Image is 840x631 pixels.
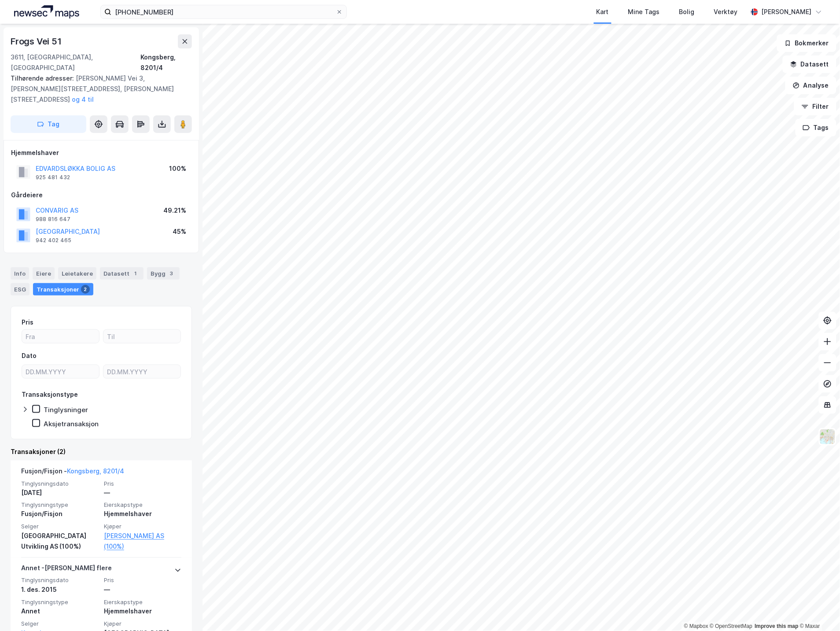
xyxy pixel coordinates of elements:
[104,487,181,498] div: —
[167,269,176,278] div: 3
[131,269,140,278] div: 1
[783,55,836,73] button: Datasett
[21,585,99,595] div: 1. des. 2015
[21,487,99,498] div: [DATE]
[714,7,738,17] div: Verktøy
[21,509,99,520] div: Fusjon/Fisjon
[819,428,836,445] img: Z
[104,577,181,584] span: Pris
[11,267,29,280] div: Info
[21,523,99,531] span: Selger
[104,509,181,520] div: Hjemmelshaver
[44,406,88,414] div: Tinglysninger
[21,466,124,480] div: Fusjon/Fisjon -
[104,585,181,595] div: —
[796,119,836,137] button: Tags
[104,502,181,509] span: Eierskapstype
[147,267,180,280] div: Bygg
[11,74,76,82] span: Tilhørende adresser:
[22,351,37,361] div: Dato
[22,330,99,343] input: Fra
[169,163,186,174] div: 100%
[21,563,112,577] div: Annet - [PERSON_NAME] flere
[104,523,181,531] span: Kjøper
[679,7,695,17] div: Bolig
[103,330,181,343] input: Til
[777,34,836,52] button: Bokmerker
[14,5,79,18] img: logo.a4113a55bc3d86da70a041830d287a7e.svg
[22,317,33,328] div: Pris
[36,174,70,181] div: 925 481 432
[21,606,99,617] div: Annet
[21,577,99,584] span: Tinglysningsdato
[11,73,185,105] div: [PERSON_NAME] Vei 3, [PERSON_NAME][STREET_ADDRESS], [PERSON_NAME][STREET_ADDRESS]
[796,589,840,631] div: Kontrollprogram for chat
[104,480,181,487] span: Pris
[104,606,181,617] div: Hjemmelshaver
[22,365,99,378] input: DD.MM.YYYY
[11,34,63,48] div: Frogs Vei 51
[684,624,708,630] a: Mapbox
[755,624,799,630] a: Improve this map
[33,283,93,295] div: Transaksjoner
[104,620,181,628] span: Kjøper
[103,365,181,378] input: DD.MM.YYYY
[36,216,70,223] div: 988 816 647
[22,389,78,400] div: Transaksjonstype
[11,446,192,457] div: Transaksjoner (2)
[11,52,140,73] div: 3611, [GEOGRAPHIC_DATA], [GEOGRAPHIC_DATA]
[762,7,812,17] div: [PERSON_NAME]
[21,480,99,487] span: Tinglysningsdato
[21,599,99,606] span: Tinglysningstype
[11,190,192,200] div: Gårdeiere
[11,283,29,295] div: ESG
[100,267,144,280] div: Datasett
[21,531,99,552] div: [GEOGRAPHIC_DATA] Utvikling AS (100%)
[104,599,181,606] span: Eierskapstype
[163,205,186,216] div: 49.21%
[81,285,90,294] div: 2
[67,467,124,475] a: Kongsberg, 8201/4
[111,5,336,18] input: Søk på adresse, matrikkel, gårdeiere, leietakere eller personer
[58,267,96,280] div: Leietakere
[36,237,71,244] div: 942 402 465
[11,148,192,158] div: Hjemmelshaver
[140,52,192,73] div: Kongsberg, 8201/4
[597,7,609,17] div: Kart
[710,624,753,630] a: OpenStreetMap
[44,420,99,428] div: Aksjetransaksjon
[796,589,840,631] iframe: Chat Widget
[173,226,186,237] div: 45%
[628,7,660,17] div: Mine Tags
[21,620,99,628] span: Selger
[21,502,99,509] span: Tinglysningstype
[11,115,86,133] button: Tag
[33,267,55,280] div: Eiere
[794,98,836,115] button: Filter
[104,531,181,552] a: [PERSON_NAME] AS (100%)
[785,77,836,94] button: Analyse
